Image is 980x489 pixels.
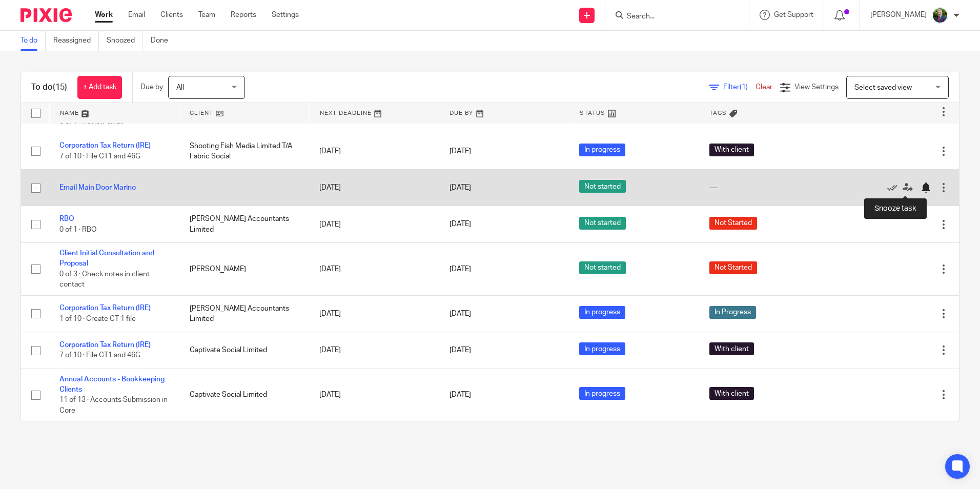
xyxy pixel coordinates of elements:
td: [DATE] [309,369,439,421]
a: Annual Accounts - Bookkeeping Clients [59,376,165,393]
span: 7 of 10 · File CT1 and 46G [59,153,140,160]
span: With client [709,387,754,400]
h1: To do [31,82,67,93]
span: Not Started [709,217,757,230]
span: 0 of 1 · RBO [59,226,97,233]
span: Not started [579,180,626,193]
span: Not started [579,217,626,230]
input: Search [626,12,718,22]
span: [DATE] [450,347,471,354]
a: Client Initial Consultation and Proposal [59,250,154,267]
span: 1 of 10 · Create CT 1 file [59,315,136,322]
a: Reports [231,10,256,20]
a: Settings [272,10,299,20]
span: Tags [709,110,727,116]
a: Team [198,10,215,20]
span: In progress [579,387,625,400]
a: Done [151,31,176,51]
span: In Progress [709,306,756,319]
span: All [176,84,184,91]
td: Captivate Social Limited [179,332,310,369]
img: Pixie [21,8,72,22]
span: 11 of 13 · Accounts Submission in Core [59,396,168,414]
span: Select saved view [854,84,912,91]
td: [DATE] [309,242,439,295]
span: With client [709,144,754,156]
p: [PERSON_NAME] [870,10,927,20]
a: Snoozed [107,31,143,51]
span: Not Started [709,261,757,274]
td: [PERSON_NAME] [179,242,310,295]
span: (15) [53,83,67,91]
a: Reassigned [53,31,99,51]
a: Clear [756,84,772,91]
span: [DATE] [450,184,471,191]
a: Email [128,10,145,20]
td: [DATE] [309,133,439,169]
a: To do [21,31,46,51]
a: Work [95,10,113,20]
a: Corporation Tax Return (IRE) [59,341,151,349]
a: Corporation Tax Return (IRE) [59,304,151,312]
span: [DATE] [450,391,471,398]
td: [DATE] [309,295,439,332]
a: Mark as done [887,182,903,193]
span: [DATE] [450,266,471,273]
a: + Add task [77,76,122,99]
a: RBO [59,215,74,222]
span: 7 of 10 · File CT1 and 46G [59,352,140,359]
span: [DATE] [450,148,471,155]
td: Shooting Fish Media Limited T/A Fabric Social [179,133,310,169]
span: [DATE] [450,310,471,317]
td: [PERSON_NAME] Accountants Limited [179,295,310,332]
a: Clients [160,10,183,20]
div: --- [709,182,819,193]
span: Get Support [774,11,813,18]
td: [PERSON_NAME] Accountants Limited [179,206,310,242]
span: [DATE] [450,221,471,228]
span: In progress [579,144,625,156]
img: download.png [932,7,948,24]
span: In progress [579,306,625,319]
span: View Settings [794,84,839,91]
td: Captivate Social Limited [179,369,310,421]
span: In progress [579,342,625,355]
a: Corporation Tax Return (IRE) [59,142,151,149]
span: Filter [723,84,756,91]
a: Email Main Door Marino [59,184,136,191]
td: [DATE] [309,206,439,242]
span: (1) [740,84,748,91]
span: Not started [579,261,626,274]
span: 0 of 3 · Check notes in client contact [59,271,150,289]
td: [DATE] [309,332,439,369]
span: With client [709,342,754,355]
td: [DATE] [309,170,439,206]
p: Due by [140,82,163,92]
